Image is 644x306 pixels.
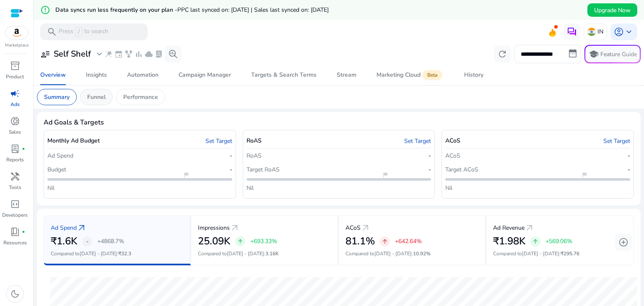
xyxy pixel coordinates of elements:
p: Ad Revenue [493,223,525,232]
a: arrow_outward [361,223,371,233]
p: Compared to : [493,250,627,257]
p: Impressions [198,223,230,232]
button: refresh [494,46,511,62]
p: Target RoAS [247,165,280,174]
h4: Ad Goals & Targets [44,119,104,127]
p: Funnel [87,93,106,101]
div: Overview [40,72,66,78]
div: Insights [86,72,107,78]
a: arrow_outward [525,223,535,233]
p: Nil [47,184,55,192]
a: arrow_outward [230,223,240,233]
span: [DATE] - [DATE] [227,250,264,257]
span: code_blocks [10,199,20,209]
span: [DATE] - [DATE] [374,250,412,257]
h5: Data syncs run less frequently on your plan - [55,7,329,14]
p: Sales [9,128,21,136]
h2: ₹1.98K [493,235,525,247]
div: Stream [337,72,356,78]
span: campaign [10,88,20,99]
span: 3.16K [265,250,279,257]
img: in.svg [587,28,596,36]
button: search_insights [165,46,182,62]
p: +569.06% [545,239,572,244]
p: ACoS [445,151,460,160]
p: Product [6,73,24,80]
p: +4868.7% [97,239,124,244]
span: wand_stars [104,50,113,58]
p: Ads [10,101,20,108]
span: lab_profile [10,144,20,154]
span: book_4 [10,227,20,237]
div: Marketing Cloud [377,72,444,78]
p: Performance [123,93,158,101]
p: +693.33% [250,239,277,244]
p: ACoS [345,223,361,232]
p: Summary [44,93,70,101]
p: Feature Guide [600,50,637,59]
span: [DATE] - [DATE] [522,250,559,257]
p: Nil [247,184,254,192]
span: bar_chart [135,50,143,58]
span: Beta [422,70,442,80]
span: handyman [10,171,20,182]
span: ₹295.76 [561,250,579,257]
p: Resources [3,239,27,246]
button: Upgrade Now [587,3,637,17]
h2: ₹1.6K [51,235,77,247]
span: [DATE] - [DATE] [80,250,117,257]
p: Ad Spend [51,223,77,232]
span: fiber_manual_record [22,147,25,150]
p: Compared to : [198,250,331,257]
span: flag_2 [183,172,190,179]
p: - [428,165,431,174]
h2: 81.1% [345,235,375,247]
span: flag_2 [382,172,389,179]
p: - [628,165,630,174]
p: Ad Spend [47,151,73,160]
button: add_circle [615,234,632,251]
p: Developers [2,211,28,219]
h2: 25.09K [198,235,230,247]
span: refresh [497,49,507,59]
span: ₹32.3 [118,250,131,257]
span: donut_small [10,116,20,126]
span: - [86,236,89,246]
span: arrow_outward [77,223,87,233]
p: Compared to : [51,250,183,257]
h5: RoAS [247,137,262,145]
p: Marketplace [5,42,29,49]
span: keyboard_arrow_down [624,27,634,37]
span: family_history [125,50,133,58]
p: +642.64% [395,239,422,244]
span: user_attributes [40,49,50,59]
a: Set Target [603,137,630,145]
p: - [428,151,431,160]
span: arrow_upward [237,238,244,245]
span: account_circle [614,27,624,37]
p: IN [597,24,603,39]
p: Tools [9,184,21,191]
span: arrow_upward [382,238,388,245]
span: fiber_manual_record [22,230,25,233]
p: Press to search [59,27,108,36]
span: school [589,49,599,59]
img: amazon.svg [5,26,28,39]
p: RoAS [247,151,262,160]
p: - [628,151,630,160]
a: Set Target [404,137,431,145]
span: dark_mode [10,289,20,299]
p: Compared to : [345,250,478,257]
mat-icon: error_outline [40,5,50,15]
p: - [230,151,232,160]
div: Campaign Manager [179,72,231,78]
span: lab_profile [155,50,163,58]
div: History [464,72,483,78]
div: Automation [127,72,158,78]
span: cloud [145,50,153,58]
p: Target ACoS [445,165,478,174]
span: arrow_upward [532,238,539,245]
